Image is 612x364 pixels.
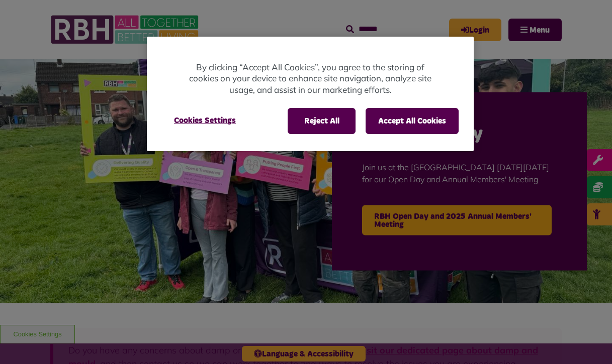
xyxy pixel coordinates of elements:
[366,108,459,134] button: Accept All Cookies
[187,62,433,96] p: By clicking “Accept All Cookies”, you agree to the storing of cookies on your device to enhance s...
[147,37,474,152] div: Privacy
[288,108,356,134] button: Reject All
[162,108,248,133] button: Cookies Settings
[147,37,474,152] div: Cookie banner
